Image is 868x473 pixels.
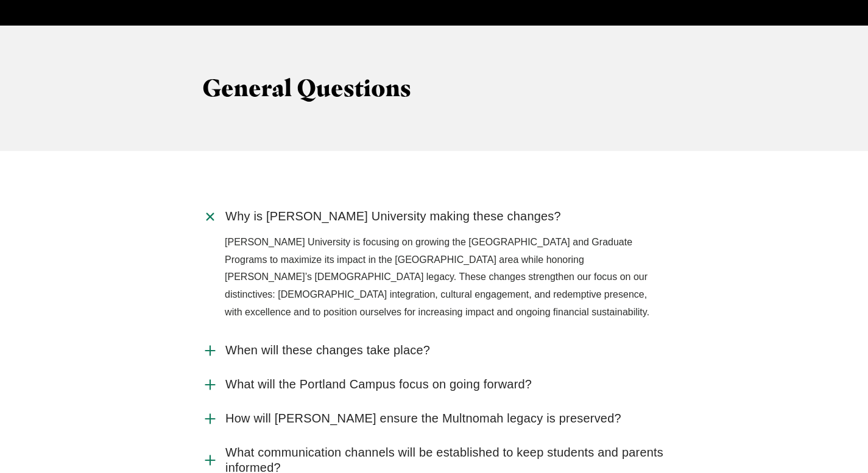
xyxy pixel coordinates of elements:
h3: General Questions [202,74,666,102]
span: Why is [PERSON_NAME] University making these changes? [225,209,561,224]
span: When will these changes take place? [225,343,430,358]
span: What will the Portland Campus focus on going forward? [225,377,532,392]
span: How will [PERSON_NAME] ensure the Multnomah legacy is preserved? [225,411,621,426]
p: [PERSON_NAME] University is focusing on growing the [GEOGRAPHIC_DATA] and Graduate Programs to ma... [225,234,666,321]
